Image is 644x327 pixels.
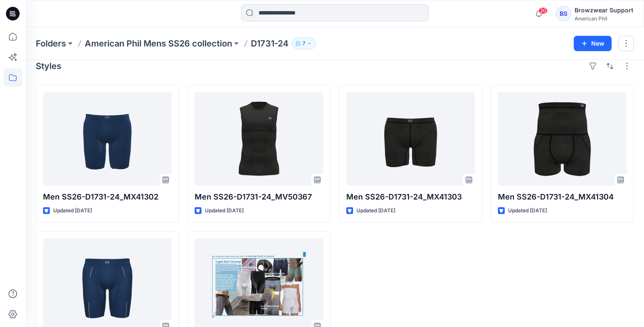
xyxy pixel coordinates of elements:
[538,7,548,14] span: 20
[346,191,475,203] p: Men SS26-D1731-24_MX41303
[292,38,316,49] button: 7
[575,5,633,15] div: Browzwear Support
[85,38,232,49] a: American Phil Mens SS26 collection
[302,39,305,48] p: 7
[575,15,633,22] div: American Phil
[43,191,172,203] p: Men SS26-D1731-24_MX41302
[251,38,288,49] p: D1731-24
[43,92,172,186] a: Men SS26-D1731-24_MX41302
[574,36,612,51] button: New
[498,92,627,186] a: Men SS26-D1731-24_MX41304
[36,38,66,49] a: Folders
[205,206,244,215] p: Updated [DATE]
[508,206,547,215] p: Updated [DATE]
[195,191,323,203] p: Men SS26-D1731-24_MV50367
[498,191,627,203] p: Men SS26-D1731-24_MX41304
[36,61,61,71] h4: Styles
[53,206,92,215] p: Updated [DATE]
[346,92,475,186] a: Men SS26-D1731-24_MX41303
[195,92,323,186] a: Men SS26-D1731-24_MV50367
[556,6,571,21] div: BS
[356,206,395,215] p: Updated [DATE]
